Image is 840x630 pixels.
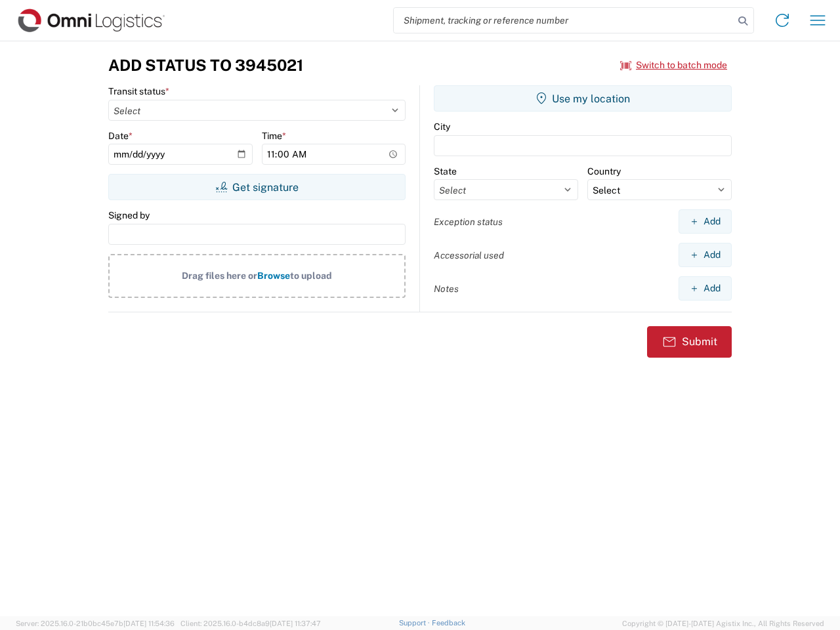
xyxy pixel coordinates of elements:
[679,276,732,301] button: Add
[622,618,824,629] span: Copyright © [DATE]-[DATE] Agistix Inc., All Rights Reserved
[123,619,175,627] span: [DATE] 11:54:36
[434,249,504,261] label: Accessorial used
[394,8,734,33] input: Shipment, tracking or reference number
[432,619,465,627] a: Feedback
[434,121,450,133] label: City
[108,130,133,142] label: Date
[620,54,727,76] button: Switch to batch mode
[108,85,169,97] label: Transit status
[434,216,503,228] label: Exception status
[270,619,321,627] span: [DATE] 11:37:47
[434,283,459,295] label: Notes
[290,270,332,281] span: to upload
[108,174,406,200] button: Get signature
[16,619,175,627] span: Server: 2025.16.0-21b0bc45e7b
[262,130,286,142] label: Time
[647,326,732,358] button: Submit
[108,209,150,221] label: Signed by
[399,619,432,627] a: Support
[180,619,321,627] span: Client: 2025.16.0-b4dc8a9
[679,243,732,267] button: Add
[679,209,732,234] button: Add
[257,270,290,281] span: Browse
[108,56,303,75] h3: Add Status to 3945021
[182,270,257,281] span: Drag files here or
[434,165,457,177] label: State
[434,85,732,112] button: Use my location
[587,165,621,177] label: Country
